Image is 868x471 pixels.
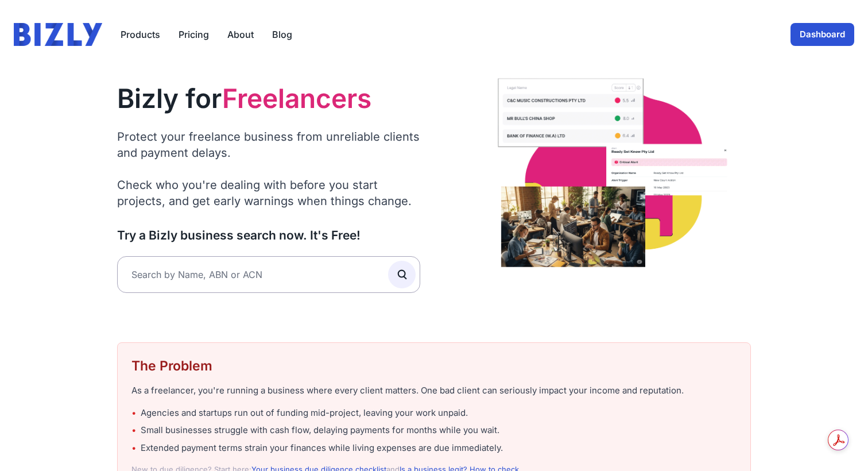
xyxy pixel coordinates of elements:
[131,357,737,375] h2: The Problem
[131,424,136,437] span: •
[131,407,136,420] span: •
[790,23,854,46] a: Dashboard
[131,424,737,437] li: Small businesses struggle with cash flow, delaying payments for months while you wait.
[222,82,371,114] span: Freelancers
[487,69,751,280] img: Freelancer checking client risk on Bizly
[131,442,737,455] li: Extended payment terms strain your finances while living expenses are due immediately.
[131,407,737,420] li: Agencies and startups run out of funding mid-project, leaving your work unpaid.
[121,28,160,41] button: Products
[117,256,420,293] input: Search by Name, ABN or ACN
[131,442,136,455] span: •
[227,28,254,41] a: About
[117,82,420,115] h1: Bizly for
[179,28,209,41] a: Pricing
[117,129,420,209] p: Protect your freelance business from unreliable clients and payment delays. Check who you're deal...
[117,227,420,243] h3: Try a Bizly business search now. It's Free!
[272,28,292,41] a: Blog
[131,384,737,397] p: As a freelancer, you're running a business where every client matters. One bad client can serious...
